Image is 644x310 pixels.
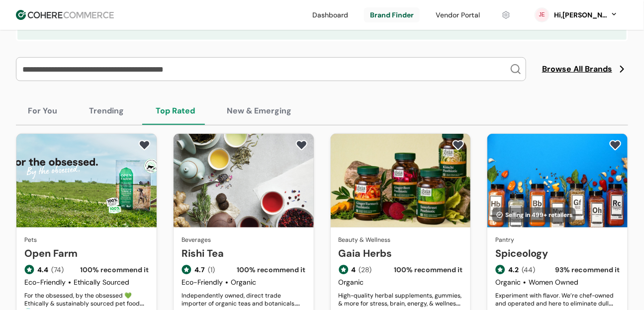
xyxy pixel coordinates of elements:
[535,7,550,22] svg: 0 percent
[215,97,303,125] button: New & Emerging
[144,97,207,125] button: Top Rated
[553,10,608,20] div: Hi, [PERSON_NAME]
[450,138,466,153] button: add to favorite
[77,97,136,125] button: Trending
[542,63,612,75] span: Browse All Brands
[553,10,618,20] button: Hi,[PERSON_NAME]
[542,63,628,75] a: Browse All Brands
[339,246,463,261] a: Gaia Herbs
[495,246,620,261] a: Spiceology
[16,97,69,125] button: For You
[16,10,114,20] img: Cohere Logo
[182,246,306,261] a: Rishi Tea
[136,138,153,153] button: add to favorite
[24,246,149,261] a: Open Farm
[293,138,310,153] button: add to favorite
[607,138,624,153] button: add to favorite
